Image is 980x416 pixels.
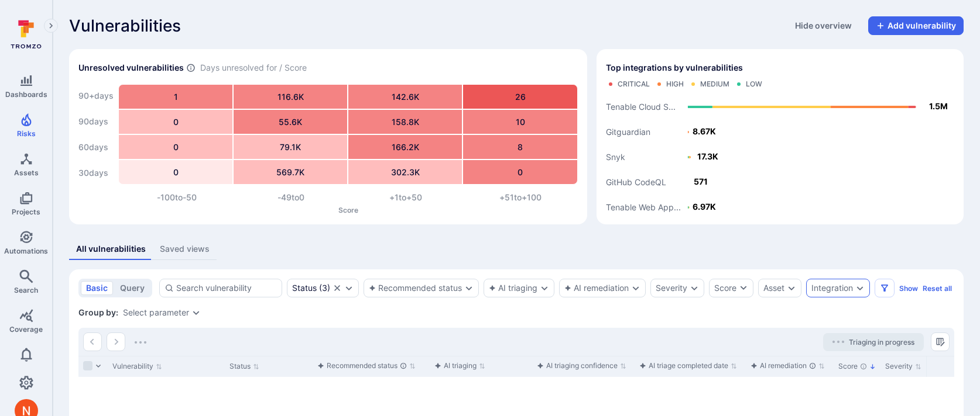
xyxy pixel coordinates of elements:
[317,360,407,372] div: Recommended status
[923,284,952,293] button: Reset all
[463,192,578,203] div: +51 to +100
[434,361,485,370] button: Sort by function(){return k.createElement(fN.A,{direction:"row",alignItems:"center",gap:4},k.crea...
[123,308,201,317] div: grouping parameters
[119,135,232,159] div: 0
[4,247,48,255] span: Automations
[160,243,210,255] div: Saved views
[81,281,113,295] button: basic
[537,361,626,370] button: Sort by function(){return k.createElement(fN.A,{direction:"row",alignItems:"center",gap:4},k.crea...
[119,206,578,214] p: Score
[463,110,577,134] div: 10
[69,238,964,260] div: assets tabs
[78,161,114,185] div: 30 days
[929,101,948,111] text: 1.5M
[537,360,618,372] div: AI triaging confidence
[885,362,921,371] button: Sort by Severity
[709,279,753,297] button: Score
[78,84,114,108] div: 90+ days
[787,283,796,293] button: Expand dropdown
[788,16,859,35] button: Hide overview
[14,168,39,177] span: Assets
[333,283,342,293] button: Clear selection
[606,62,743,74] span: Top integrations by vulnerabilities
[693,126,716,136] text: 8.67K
[119,85,232,109] div: 1
[292,283,330,293] div: ( 3 )
[463,135,577,159] div: 8
[234,135,347,159] div: 79.1K
[369,283,462,293] button: Recommended status
[639,360,728,372] div: AI triage completed date
[656,283,687,293] button: Severity
[344,283,354,293] button: Expand dropdown
[564,283,629,293] button: AI remediation
[9,325,43,334] span: Coverage
[606,178,666,188] text: GitHub CodeQL
[107,332,125,351] button: Go to the next page
[540,283,549,293] button: Expand dropdown
[123,308,189,317] button: Select parameter
[348,85,462,109] div: 142.6K
[606,152,625,162] text: Snyk
[690,283,699,293] button: Expand dropdown
[292,283,330,293] button: Status(3)
[229,362,259,371] button: Sort by Status
[83,361,92,370] span: Select all rows
[76,243,146,255] div: All vulnerabilities
[434,360,477,372] div: AI triaging
[234,160,347,184] div: 569.7K
[47,21,55,31] i: Expand navigation menu
[855,283,865,293] button: Expand dropdown
[176,282,277,294] input: Search vulnerability
[811,283,853,293] button: Integration
[631,283,640,293] button: Expand dropdown
[606,102,676,112] text: Tenable Cloud S...
[83,332,102,351] button: Go to the previous page
[78,110,114,133] div: 90 days
[694,176,708,186] text: 571
[899,284,918,293] button: Show
[666,79,684,89] div: High
[606,93,954,215] svg: Top integrations by vulnerabilities bar
[17,129,36,138] span: Risks
[69,16,181,35] span: Vulnerabilities
[464,283,474,293] button: Expand dropdown
[119,192,234,203] div: -100 to -50
[832,341,844,343] img: Loading...
[5,90,47,99] span: Dashboards
[115,281,150,295] button: query
[489,283,537,293] div: AI triaging
[931,332,950,351] div: Manage columns
[44,19,58,33] button: Expand navigation menu
[639,361,737,370] button: Sort by function(){return k.createElement(fN.A,{direction:"row",alignItems:"center",gap:4},k.crea...
[317,361,416,370] button: Sort by function(){return k.createElement(fN.A,{direction:"row",alignItems:"center",gap:4},k.crea...
[135,341,146,344] img: Loading...
[751,360,816,372] div: AI remediation
[78,307,118,318] span: Group by:
[849,338,914,346] span: Triaging in progress
[186,62,196,74] span: Number of vulnerabilities in status ‘Open’ ‘Triaged’ and ‘In process’ divided by score and scanne...
[348,135,462,159] div: 166.2K
[751,361,825,370] button: Sort by function(){return k.createElement(fN.A,{direction:"row",alignItems:"center",gap:4},k.crea...
[119,110,232,134] div: 0
[234,110,347,134] div: 55.6K
[697,151,718,161] text: 17.3K
[763,283,784,293] div: Asset
[618,79,650,89] div: Critical
[234,85,347,109] div: 116.6K
[112,362,162,371] button: Sort by Vulnerability
[597,49,964,224] div: Top integrations by vulnerabilities
[200,62,307,74] span: Days unresolved for / Score
[12,207,40,216] span: Projects
[348,192,463,203] div: +1 to +50
[869,360,876,373] p: Sorted by: Highest first
[463,160,577,184] div: 0
[14,286,38,294] span: Search
[868,16,964,35] button: Add vulnerability
[78,136,114,159] div: 60 days
[838,362,876,371] button: Sort by Score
